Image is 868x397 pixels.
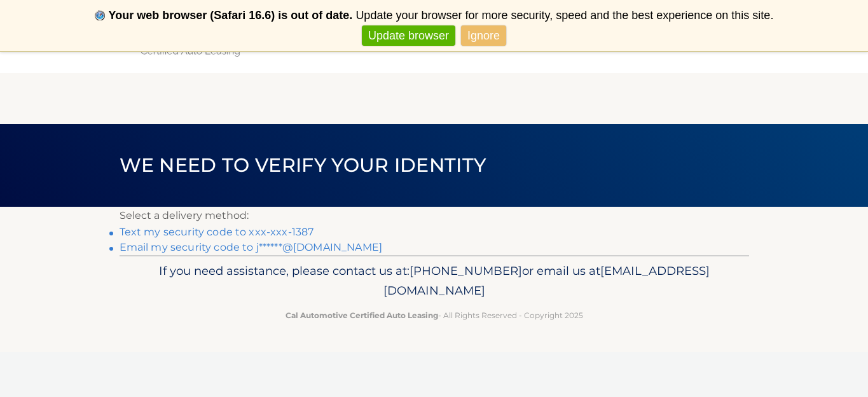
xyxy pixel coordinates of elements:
[461,25,506,46] a: Ignore
[362,25,455,46] a: Update browser
[109,9,353,22] b: Your web browser (Safari 16.6) is out of date.
[128,309,741,322] p: - All Rights Reserved - Copyright 2025
[120,153,486,177] span: We need to verify your identity
[120,241,383,253] a: Email my security code to j******@[DOMAIN_NAME]
[410,263,522,278] span: [PHONE_NUMBER]
[128,261,741,302] p: If you need assistance, please contact us at: or email us at
[286,310,438,320] strong: Cal Automotive Certified Auto Leasing
[120,207,749,225] p: Select a delivery method:
[120,226,314,238] a: Text my security code to xxx-xxx-1387
[355,9,773,22] span: Update your browser for more security, speed and the best experience on this site.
